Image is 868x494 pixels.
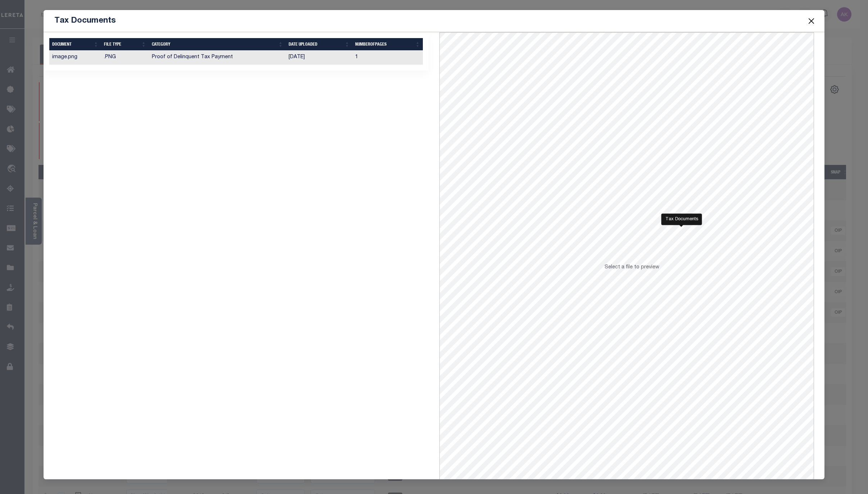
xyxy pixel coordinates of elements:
[49,51,101,65] td: image.png
[661,213,702,225] div: Tax Documents
[605,265,659,270] span: Select a file to preview
[101,38,149,51] th: FILE TYPE: activate to sort column ascending
[286,51,352,65] td: [DATE]
[352,38,423,51] th: NumberOfPages: activate to sort column ascending
[286,38,352,51] th: Date Uploaded: activate to sort column ascending
[352,51,423,65] td: 1
[149,38,286,51] th: CATEGORY: activate to sort column ascending
[149,51,286,65] td: Proof of Delinquent Tax Payment
[49,38,101,51] th: DOCUMENT: activate to sort column ascending
[101,51,149,65] td: .PNG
